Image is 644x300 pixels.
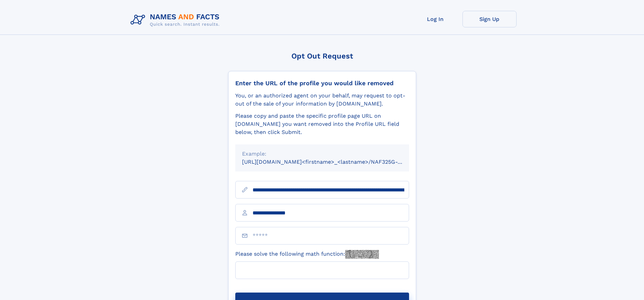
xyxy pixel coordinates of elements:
label: Please solve the following math function: [235,250,379,259]
div: Example: [242,150,402,158]
a: Log In [408,11,462,27]
div: You, or an authorized agent on your behalf, may request to opt-out of the sale of your informatio... [235,92,409,108]
img: Logo Names and Facts [128,11,225,29]
div: Opt Out Request [228,52,416,60]
div: Enter the URL of the profile you would like removed [235,79,409,87]
small: [URL][DOMAIN_NAME]<firstname>_<lastname>/NAF325G-xxxxxxxx [242,159,422,165]
a: Sign Up [462,11,517,27]
div: Please copy and paste the specific profile page URL on [DOMAIN_NAME] you want removed into the Pr... [235,112,409,136]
